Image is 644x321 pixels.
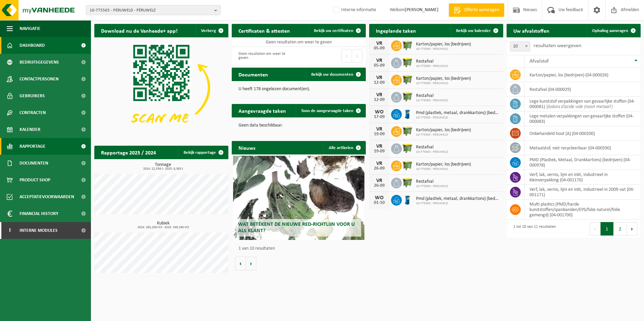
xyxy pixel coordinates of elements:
[416,167,471,171] span: 10-775565 - PERUWELD
[416,81,471,85] span: 10-775565 - PERUWELD
[232,104,293,117] h2: Aangevraagde taken
[524,185,641,200] td: verf, lak, vernis, lijm en inkt, industrieel in 200lt-vat (04-001171)
[232,68,275,81] h2: Documenten
[462,7,501,13] span: Offerte aanvragen
[587,24,640,37] a: Ophaling aanvragen
[507,24,556,37] h2: Uw afvalstoffen
[592,29,628,33] span: Ophaling aanvragen
[416,184,448,188] span: 10-775565 - PERUWELD
[524,170,641,185] td: verf, lak, vernis, lijm en inkt, industrieel in kleinverpakking (04-001170)
[416,110,500,116] span: Pmd (plastiek, metaal, drankkartons) (bedrijven)
[510,221,556,236] div: 1 tot 10 van 11 resultaten
[590,222,601,236] button: Previous
[373,41,386,46] div: VR
[20,222,58,239] span: Interne modules
[416,93,448,99] span: Restafval
[94,146,163,159] h2: Rapportage 2025 / 2024
[373,75,386,80] div: VR
[373,127,386,132] div: VR
[548,104,613,109] i: bidons d’acide vide (nooit metaal!)
[20,188,74,205] span: Acceptatievoorwaarden
[20,104,46,121] span: Contracten
[402,125,413,137] img: WB-1100-HPE-GN-50
[373,63,386,68] div: 05-09
[373,80,386,85] div: 12-09
[524,97,641,111] td: lege kunststof verpakkingen van gevaarlijke stoffen (04-000081) |
[20,71,59,87] span: Contactpersonen
[341,49,352,63] button: Previous
[235,48,295,63] div: Geen resultaten om weer te geven
[449,3,504,17] a: Offerte aanvragen
[20,121,40,138] span: Kalender
[196,24,228,37] button: Verberg
[314,29,353,33] span: Bekijk uw certificaten
[301,109,353,113] span: Toon de aangevraagde taken
[238,222,355,234] span: Wat betekent de nieuwe RED-richtlijn voor u als klant?
[20,172,50,188] span: Product Shop
[309,24,365,37] a: Bekijk uw certificaten
[416,133,471,137] span: 10-775565 - PERUWELD
[373,166,386,171] div: 26-09
[416,128,471,133] span: Karton/papier, los (bedrijven)
[416,47,471,51] span: 10-775565 - PERUWELD
[369,24,423,37] h2: Ingeplande taken
[416,179,448,184] span: Restafval
[373,115,386,119] div: 17-09
[20,155,48,172] span: Documenten
[352,49,362,63] button: Next
[402,39,413,51] img: WB-1100-HPE-GN-50
[402,159,413,171] img: WB-1100-HPE-GN-50
[416,99,448,103] span: 10-775565 - PERUWELD
[402,177,413,188] img: WB-1100-HPE-GN-50
[20,138,45,155] span: Rapportage
[86,5,221,15] button: 10-775565 - PERUWELD - PÉRUWELZ
[524,111,641,126] td: lege metalen verpakkingen van gevaarlijke stoffen (04-000083)
[416,196,500,202] span: Pmd (plastiek, metaal, drankkartons) (bedrijven)
[373,109,386,115] div: WO
[201,29,216,33] span: Verberg
[416,150,448,154] span: 10-775565 - PERUWELD
[178,146,228,159] a: Bekijk rapportage
[524,82,641,97] td: restafval (04-000029)
[402,74,413,85] img: WB-1100-HPE-GN-50
[20,20,40,37] span: Navigatie
[529,59,549,64] span: Afvalstof
[323,141,365,154] a: Alle artikelen
[524,141,641,155] td: metaalstof, niet recycleerbaar (04-000590)
[232,141,262,154] h2: Nieuws
[451,24,503,37] a: Bekijk uw kalender
[373,178,386,183] div: VR
[524,200,641,220] td: multi plastics (PMD/harde kunststoffen/spanbanden/EPS/folie naturel/folie gemengd) (04-001700)
[373,98,386,102] div: 12-09
[627,222,637,236] button: Next
[601,222,614,236] button: 1
[332,5,376,15] label: Interne informatie
[373,132,386,137] div: 19-09
[416,116,500,120] span: 10-775565 - PERUWELD
[373,195,386,201] div: WO
[20,87,45,104] span: Gebruikers
[238,123,359,128] p: Geen data beschikbaar.
[232,37,366,47] td: Geen resultaten om weer te geven
[373,46,386,51] div: 05-09
[233,156,364,240] a: Wat betekent de nieuwe RED-richtlijn voor u als klant?
[296,104,365,117] a: Toon de aangevraagde taken
[524,126,641,141] td: onbehandeld hout (A) (04-000200)
[20,205,58,222] span: Financial History
[232,24,297,37] h2: Certificaten & attesten
[373,149,386,154] div: 19-09
[510,41,530,51] span: 10
[373,144,386,149] div: VR
[98,226,228,229] span: 2024: 265,200 m3 - 2025: 169,260 m3
[94,24,184,37] h2: Download nu de Vanheede+ app!
[98,167,228,171] span: 2024: 22,558 t - 2025: 8,383 t
[306,68,365,81] a: Bekijk uw documenten
[402,57,413,68] img: WB-1100-HPE-GN-50
[373,161,386,166] div: VR
[416,64,448,68] span: 10-775565 - PERUWELD
[416,76,471,81] span: Karton/papier, los (bedrijven)
[98,163,228,171] h3: Tonnage
[402,91,413,102] img: WB-1100-HPE-GN-50
[373,183,386,188] div: 26-09
[238,87,359,92] p: U heeft 178 ongelezen document(en).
